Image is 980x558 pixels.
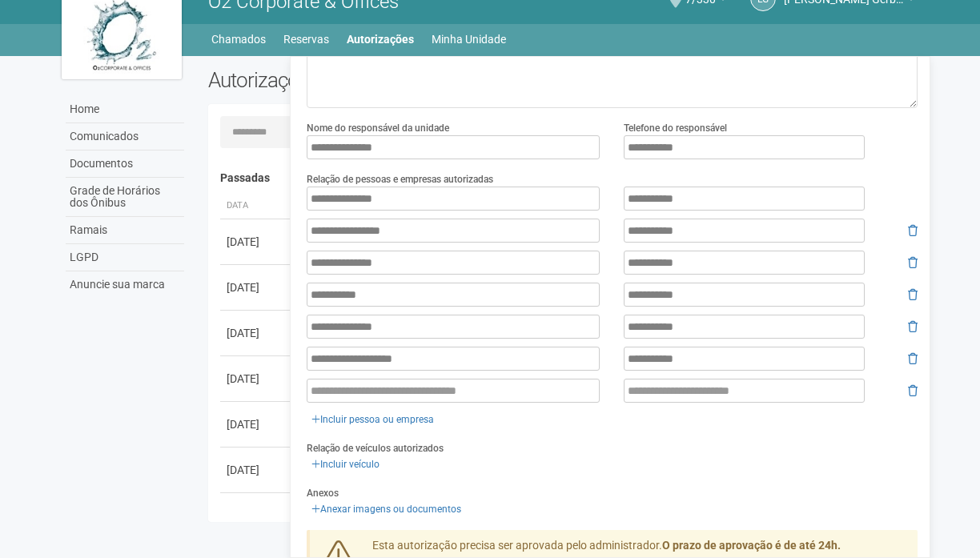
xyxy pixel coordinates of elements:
div: [DATE] [227,371,286,387]
i: Remover [908,225,918,236]
a: Home [66,96,184,123]
i: Remover [908,257,918,268]
i: Remover [908,353,918,364]
label: Relação de pessoas e empresas autorizadas [307,172,493,187]
label: Anexos [307,486,339,500]
a: Reservas [283,28,329,50]
a: Anexar imagens ou documentos [307,500,466,518]
strong: O prazo de aprovação é de até 24h. [662,539,841,552]
div: [DATE] [227,234,286,250]
i: Remover [908,385,918,396]
a: Minha Unidade [432,28,506,50]
div: [DATE] [227,508,286,524]
a: Incluir pessoa ou empresa [307,411,439,428]
div: [DATE] [227,279,286,295]
label: Telefone do responsável [624,121,727,135]
div: [DATE] [227,416,286,432]
a: Documentos [66,151,184,178]
i: Remover [908,321,918,332]
a: Chamados [211,28,266,50]
th: Data [220,193,292,219]
a: Grade de Horários dos Ônibus [66,178,184,217]
a: Anuncie sua marca [66,271,184,298]
div: [DATE] [227,462,286,478]
a: Ramais [66,217,184,244]
h2: Autorizações [208,68,551,92]
label: Nome do responsável da unidade [307,121,449,135]
a: Comunicados [66,123,184,151]
a: Incluir veículo [307,456,384,473]
a: Autorizações [347,28,414,50]
div: [DATE] [227,325,286,341]
a: LGPD [66,244,184,271]
label: Relação de veículos autorizados [307,441,444,456]
h4: Passadas [220,172,906,184]
i: Remover [908,289,918,300]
